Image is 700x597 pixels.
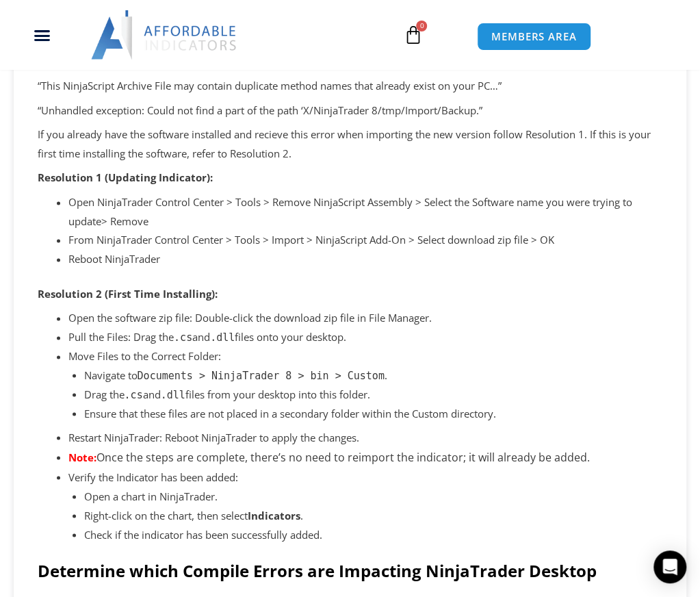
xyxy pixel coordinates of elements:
span: Note: [68,450,96,463]
div: Open Intercom Messenger [653,550,686,583]
code: .dll [210,331,235,344]
li: Open NinjaTrader Control Center > Tools > Remove NinjaScript Assembly > Select the Software name ... [68,193,662,231]
span: Once the steps are complete, there’s no need to reimport the indicator; it will already be added. [96,449,590,464]
li: Check if the indicator has been successfully added. [84,525,663,544]
span: MEMBERS AREA [491,31,577,42]
li: Navigate to . [84,366,663,385]
li: Move Files to the Correct Folder: [68,347,662,423]
span: 0 [416,21,427,31]
code: .dll [161,388,185,401]
code: .cs [125,388,143,401]
strong: Indicators [248,508,300,522]
h2: Determine which Compile Errors are Impacting NinjaTrader Desktop [38,559,662,581]
li: Pull the Files: Drag the and files onto your desktop. [68,328,662,347]
p: If you already have the software installed and recieve this error when importing the new version ... [38,125,662,164]
img: LogoAI | Affordable Indicators – NinjaTrader [91,10,238,60]
code: .cs [174,331,192,344]
code: Documents > NinjaTrader 8 > bin > Custom [138,369,385,381]
p: Ensure that these files are not placed in a secondary folder within the Custom directory. [84,404,663,423]
li: From NinjaTrader Control Center > Tools > Import > NinjaScript Add-On > Select download zip file ... [68,231,662,250]
div: Menu Toggle [8,22,77,48]
strong: Resolution 2 (First Time Installing): [38,287,218,301]
p: “This NinjaScript Archive File may contain duplicate method names that already exist on your PC…” [38,77,662,96]
p: “Unhandled exception: Could not find a part of the path ‘X/NinjaTrader 8/tmp/Import/Backup.” [38,101,662,120]
li: Right-click on the chart, then select . [84,506,663,525]
li: Reboot NinjaTrader [68,250,662,269]
a: MEMBERS AREA [477,23,591,51]
a: 0 [383,15,443,55]
li: Open a chart in NinjaTrader. [84,487,663,506]
li: Open the software zip file: Double-click the download zip file in File Manager. [68,309,662,328]
li: Verify the Indicator has been added: [68,468,662,544]
li: Restart NinjaTrader: Reboot NinjaTrader to apply the changes. [68,428,662,447]
li: Drag the and files from your desktop into this folder. [84,385,663,404]
strong: Resolution 1 (Updating Indicator): [38,170,213,184]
